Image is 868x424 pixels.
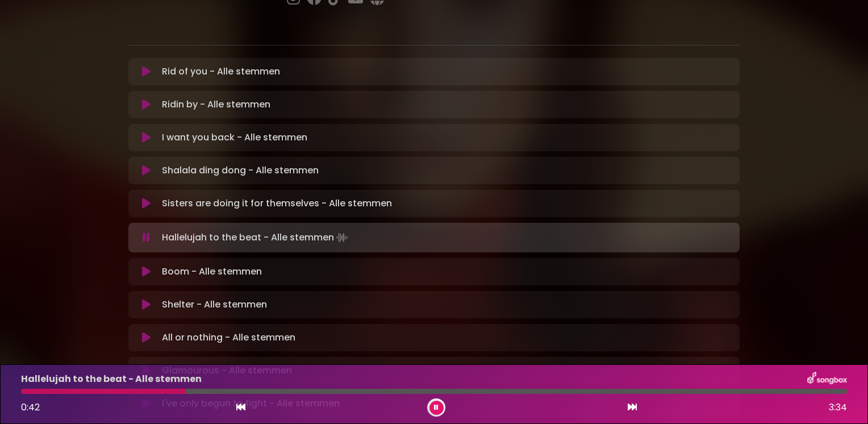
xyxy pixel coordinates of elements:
p: Sisters are doing it for themselves - Alle stemmen [162,197,392,210]
p: All or nothing - Alle stemmen [162,331,295,344]
p: Shelter - Alle stemmen [162,298,267,311]
p: I want you back - Alle stemmen [162,131,307,144]
p: Hallelujah to the beat - Alle stemmen [21,372,202,386]
span: 0:42 [21,401,40,414]
p: Ridin by - Alle stemmen [162,98,270,111]
img: songbox-logo-white.png [807,372,847,386]
p: Rid of you - Alle stemmen [162,65,280,78]
p: Glamourous - Alle stemmen [162,364,292,377]
p: Hallelujah to the beat - Alle stemmen [162,230,350,246]
img: waveform4.gif [334,230,350,246]
p: Boom - Alle stemmen [162,265,262,278]
span: 3:34 [829,401,847,414]
p: Shalala ding dong - Alle stemmen [162,164,319,177]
